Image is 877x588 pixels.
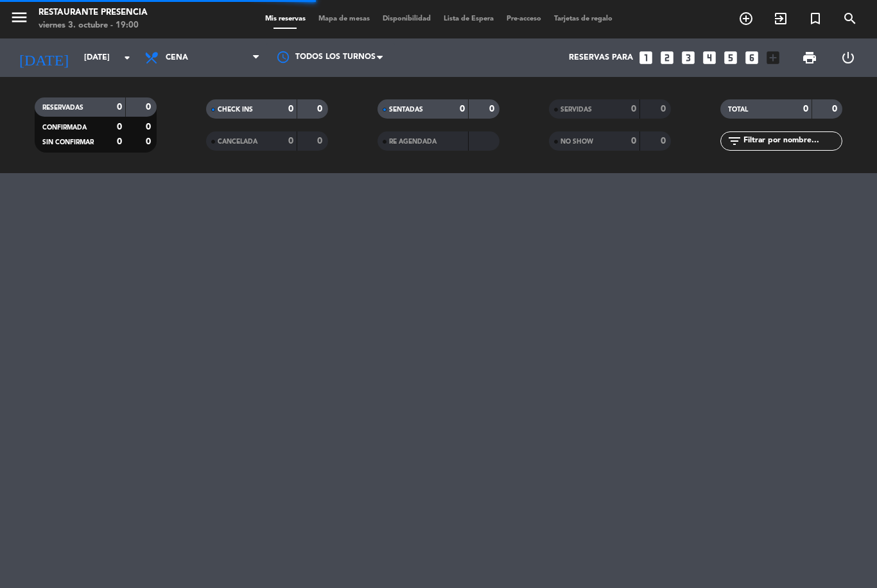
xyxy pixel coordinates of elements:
i: search [842,11,858,26]
strong: 0 [661,137,668,146]
div: viernes 3. octubre - 19:00 [39,19,148,32]
i: looks_5 [722,49,739,66]
span: Reserva especial [798,8,833,29]
strong: 0 [489,105,497,113]
span: SENTADAS [389,106,423,113]
strong: 0 [317,105,325,113]
i: looks_two [659,49,675,66]
i: add_circle_outline [738,11,754,26]
span: Lista de Espera [437,15,500,22]
strong: 0 [117,137,122,146]
strong: 0 [631,105,636,113]
strong: 0 [460,105,465,113]
i: looks_4 [701,49,718,66]
strong: 0 [146,103,153,112]
i: add_box [765,49,781,66]
span: RE AGENDADA [389,139,437,145]
strong: 0 [288,105,293,113]
strong: 0 [117,122,122,131]
i: turned_in_not [808,11,823,26]
span: SIN CONFIRMAR [42,139,94,146]
span: RESERVAR MESA [729,8,763,29]
i: menu [10,8,29,27]
input: Filtrar por nombre... [742,134,842,148]
strong: 0 [117,103,122,112]
i: arrow_drop_down [119,50,135,65]
div: LOG OUT [829,38,867,77]
span: Disponibilidad [376,15,437,22]
button: menu [10,8,29,31]
strong: 0 [661,105,668,113]
strong: 0 [146,122,153,131]
strong: 0 [803,105,808,113]
span: TOTAL [728,106,748,113]
span: CANCELADA [218,139,257,145]
strong: 0 [317,137,325,146]
div: Restaurante Presencia [39,6,148,19]
strong: 0 [631,137,636,146]
i: exit_to_app [773,11,788,26]
span: Mapa de mesas [312,15,376,22]
i: power_settings_new [840,50,856,65]
span: CHECK INS [218,106,253,113]
span: Reservas para [569,53,633,62]
span: print [802,50,817,65]
span: WALK IN [763,8,798,29]
i: looks_one [638,49,654,66]
i: looks_6 [743,49,760,66]
i: looks_3 [680,49,697,66]
i: [DATE] [10,44,78,72]
span: BUSCAR [833,8,867,29]
i: filter_list [727,133,742,149]
span: NO SHOW [560,139,593,145]
span: Mis reservas [259,15,312,22]
strong: 0 [146,137,153,146]
span: Pre-acceso [500,15,548,22]
strong: 0 [288,137,293,146]
span: RESERVADAS [42,105,83,111]
span: Cena [166,53,188,62]
span: SERVIDAS [560,106,592,113]
span: CONFIRMADA [42,124,87,131]
strong: 0 [832,105,840,113]
span: Tarjetas de regalo [548,15,619,22]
